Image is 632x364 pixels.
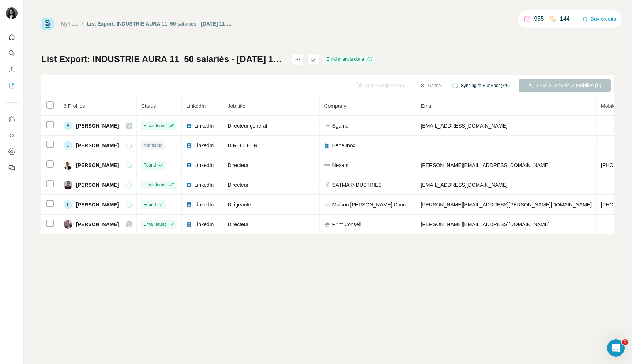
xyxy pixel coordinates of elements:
[186,182,192,188] img: LinkedIn logo
[6,79,18,92] button: My lists
[332,122,348,129] span: Sgame
[64,181,72,189] img: Avatar
[76,122,119,129] span: [PERSON_NAME]
[186,103,206,109] span: LinkedIn
[324,222,330,227] img: company-logo
[64,103,85,109] span: 6 Profiles
[421,123,507,129] span: [EMAIL_ADDRESS][DOMAIN_NAME]
[76,142,119,149] span: [PERSON_NAME]
[194,221,214,228] span: LinkedIn
[186,202,192,208] img: LinkedIn logo
[76,201,119,208] span: [PERSON_NAME]
[143,201,156,208] span: Found
[194,142,214,149] span: LinkedIn
[186,221,192,227] img: LinkedIn logo
[582,14,616,24] button: Buy credits
[292,53,304,65] button: actions
[64,220,72,229] img: Avatar
[324,143,330,148] img: company-logo
[332,221,361,228] span: Print Conseil
[227,123,267,129] span: Directeur général
[324,202,330,208] img: company-logo
[143,142,162,149] span: Not found
[64,200,72,209] div: L
[332,201,411,208] span: Maison [PERSON_NAME] Chocolatier - Pâtissier
[82,20,83,27] li: /
[332,142,355,149] span: Bene Inox
[421,202,592,208] span: [PERSON_NAME][EMAIL_ADDRESS][PERSON_NAME][DOMAIN_NAME]
[64,141,72,150] div: C
[332,181,381,189] span: SATMA INDUSTRIES
[143,122,166,129] span: Email found
[421,221,549,227] span: [PERSON_NAME][EMAIL_ADDRESS][DOMAIN_NAME]
[64,121,72,130] div: B
[332,162,348,169] span: Nexam
[6,47,18,60] button: Search
[61,21,78,27] a: My lists
[76,162,119,169] span: [PERSON_NAME]
[6,63,18,76] button: Enrich CSV
[6,113,18,126] button: Use Surfe on LinkedIn
[194,181,214,189] span: LinkedIn
[227,143,257,148] span: DIRECTEUR
[324,103,346,109] span: Company
[41,53,285,65] h1: List Export: INDUSTRIE AURA 11_50 salariés - [DATE] 11:41
[143,182,166,188] span: Email found
[186,123,192,129] img: LinkedIn logo
[421,103,433,109] span: Email
[227,182,248,188] span: Directeur
[622,339,628,345] span: 1
[227,202,251,208] span: Dirigeante
[76,181,119,189] span: [PERSON_NAME]
[461,82,510,89] span: Syncing to HubSpot (3/6)
[324,123,330,129] img: company-logo
[607,339,625,357] iframe: Intercom live chat
[6,7,18,19] img: Avatar
[6,129,18,142] button: Use Surfe API
[560,15,570,23] p: 144
[414,79,447,92] button: Cancel
[186,162,192,168] img: LinkedIn logo
[87,20,232,27] div: List Export: INDUSTRIE AURA 11_50 salariés - [DATE] 11:41
[64,161,72,170] img: Avatar
[194,122,214,129] span: LinkedIn
[186,143,192,148] img: LinkedIn logo
[143,221,166,228] span: Email found
[41,18,54,30] img: Surfe Logo
[227,221,248,227] span: Directeur
[194,162,214,169] span: LinkedIn
[6,161,18,174] button: Feedback
[143,162,156,168] span: Found
[6,145,18,158] button: Dashboard
[194,201,214,208] span: LinkedIn
[227,103,245,109] span: Job title
[227,162,248,168] span: Directeur
[6,31,18,44] button: Quick start
[324,162,330,168] img: company-logo
[421,182,507,188] span: [EMAIL_ADDRESS][DOMAIN_NAME]
[141,103,156,109] span: Status
[534,15,544,23] p: 955
[324,55,375,64] div: Enrichment is done
[601,103,616,109] span: Mobile
[421,162,549,168] span: [PERSON_NAME][EMAIL_ADDRESS][DOMAIN_NAME]
[76,221,119,228] span: [PERSON_NAME]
